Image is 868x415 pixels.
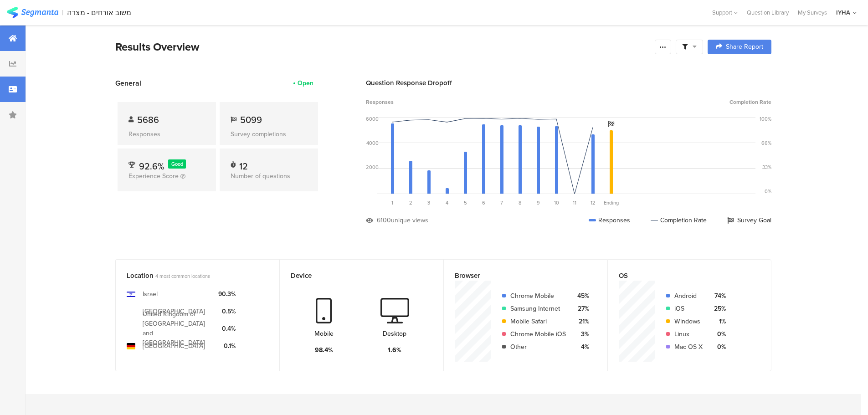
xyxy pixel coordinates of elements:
[115,78,141,88] span: General
[760,115,771,123] div: 100%
[482,199,485,206] span: 6
[171,160,183,168] span: Good
[464,199,467,206] span: 5
[500,199,503,206] span: 7
[608,121,614,127] i: Survey Goal
[729,98,771,106] span: Completion Rate
[143,341,205,351] div: [GEOGRAPHIC_DATA]
[143,309,211,348] div: United Kingdom of [GEOGRAPHIC_DATA] and [GEOGRAPHIC_DATA]
[7,7,58,18] img: segmanta logo
[128,171,179,181] span: Experience Score
[218,324,236,333] div: 0.4%
[218,307,236,316] div: 0.5%
[231,171,290,181] span: Number of questions
[651,215,707,225] div: Completion Rate
[710,291,726,301] div: 74%
[455,271,581,281] div: Browser
[427,199,430,206] span: 3
[726,44,763,50] span: Share Report
[573,291,589,301] div: 45%
[742,8,793,17] a: Question Library
[674,291,703,301] div: Android
[793,8,832,17] a: My Surveys
[377,215,391,225] div: 6100
[298,78,313,88] div: Open
[727,215,771,225] div: Survey Goal
[510,329,566,339] div: Chrome Mobile iOS
[573,317,589,326] div: 21%
[710,317,726,326] div: 1%
[315,345,333,355] div: 98.4%
[674,342,703,352] div: Mac OS X
[137,113,159,127] span: 5686
[366,78,771,88] div: Question Response Dropoff
[391,199,393,206] span: 1
[710,329,726,339] div: 0%
[314,329,334,338] div: Mobile
[591,199,596,206] span: 12
[537,199,540,206] span: 9
[155,272,210,280] span: 4 most common locations
[510,317,566,326] div: Mobile Safari
[128,129,205,139] div: Responses
[366,98,394,106] span: Responses
[115,39,650,55] div: Results Overview
[143,289,158,299] div: Israel
[712,5,738,20] div: Support
[519,199,521,206] span: 8
[674,329,703,339] div: Linux
[366,164,379,171] div: 2000
[674,304,703,313] div: iOS
[62,7,63,18] div: |
[510,291,566,301] div: Chrome Mobile
[765,188,771,195] div: 0%
[761,139,771,147] div: 66%
[127,271,253,281] div: Location
[231,129,307,139] div: Survey completions
[67,8,131,17] div: משוב אורחים - מצדה
[240,113,262,127] span: 5099
[554,199,559,206] span: 10
[602,199,620,206] div: Ending
[446,199,448,206] span: 4
[366,115,379,123] div: 6000
[291,271,417,281] div: Device
[409,199,412,206] span: 2
[383,329,406,338] div: Desktop
[239,159,248,169] div: 12
[139,159,164,173] span: 92.6%
[388,345,401,355] div: 1.6%
[589,215,630,225] div: Responses
[218,341,236,351] div: 0.1%
[218,289,236,299] div: 90.3%
[573,304,589,313] div: 27%
[143,307,205,316] div: [GEOGRAPHIC_DATA]
[710,342,726,352] div: 0%
[366,139,379,147] div: 4000
[619,271,745,281] div: OS
[391,215,428,225] div: unique views
[836,8,850,17] div: IYHA
[710,304,726,313] div: 25%
[510,342,566,352] div: Other
[674,317,703,326] div: Windows
[573,329,589,339] div: 3%
[573,199,576,206] span: 11
[510,304,566,313] div: Samsung Internet
[762,164,771,171] div: 33%
[573,342,589,352] div: 4%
